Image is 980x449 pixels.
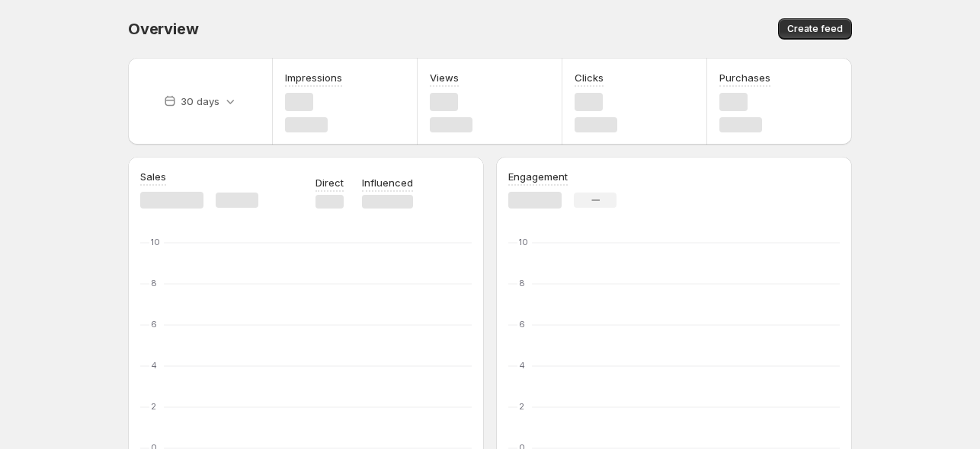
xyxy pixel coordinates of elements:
[315,175,344,190] p: Direct
[519,278,525,288] text: 8
[151,401,156,412] text: 2
[519,237,528,247] text: 10
[519,319,525,330] text: 6
[151,278,157,288] text: 8
[285,70,342,85] h3: Impressions
[151,319,157,330] text: 6
[787,23,843,35] span: Create feed
[181,94,219,109] p: 30 days
[508,169,568,184] h3: Engagement
[575,70,604,85] h3: Clicks
[128,20,198,38] span: Overview
[778,18,852,40] button: Create feed
[719,70,770,85] h3: Purchases
[151,237,160,247] text: 10
[151,360,157,371] text: 4
[140,169,166,184] h3: Sales
[519,401,524,412] text: 2
[362,175,413,190] p: Influenced
[430,70,459,85] h3: Views
[519,360,525,371] text: 4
